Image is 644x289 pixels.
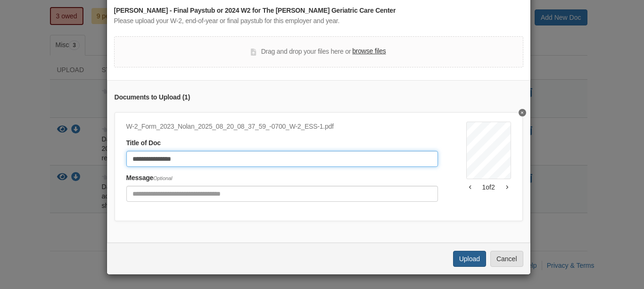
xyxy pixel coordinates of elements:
button: Upload [453,251,486,267]
button: Delete Garrison 2023 W2 [519,109,526,116]
div: Drag and drop your files here or [251,46,386,58]
div: Documents to Upload ( 1 ) [115,92,523,103]
div: 1 of 2 [466,182,511,192]
button: Cancel [490,251,523,267]
span: Optional [153,175,172,181]
label: browse files [352,46,386,57]
label: Message [126,173,173,183]
input: Document Title [126,151,438,167]
div: [PERSON_NAME] - Final Paystub or 2024 W2 for The [PERSON_NAME] Geriatric Care Center [114,6,523,16]
input: Include any comments on this document [126,186,438,202]
div: W-2_Form_2023_Nolan_2025_08_20_08_37_59_-0700_W-2_ESS-1.pdf [126,122,438,132]
label: Title of Doc [126,138,161,149]
div: Please upload your W-2, end-of-year or final paystub for this employer and year. [114,16,523,26]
